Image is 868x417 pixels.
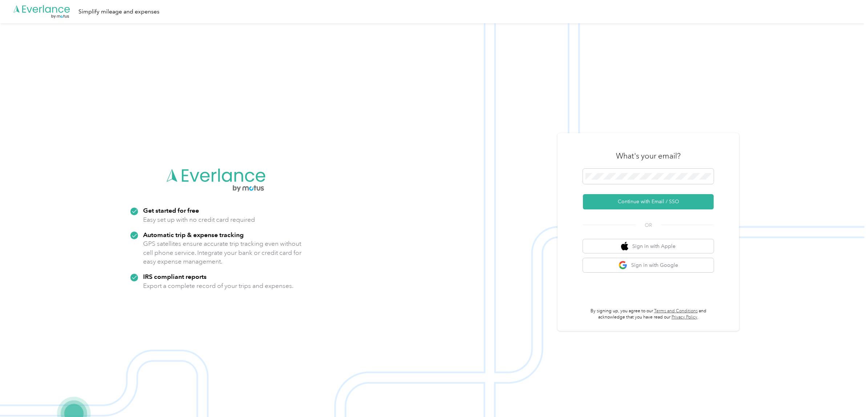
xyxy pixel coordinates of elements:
p: GPS satellites ensure accurate trip tracking even without cell phone service. Integrate your bank... [143,239,302,266]
a: Privacy Policy [672,314,697,320]
button: Continue with Email / SSO [583,194,714,209]
div: Simplify mileage and expenses [78,7,159,16]
span: OR [636,221,661,229]
strong: Get started for free [143,207,199,214]
strong: IRS compliant reports [143,273,207,280]
img: apple logo [621,242,628,251]
p: Export a complete record of your trips and expenses. [143,281,293,290]
a: Terms and Conditions [654,308,698,314]
p: By signing up, you agree to our and acknowledge that you have read our . [583,308,714,321]
img: google logo [618,261,628,270]
h3: What's your email? [616,151,681,161]
button: apple logoSign in with Apple [583,239,714,253]
p: Easy set up with no credit card required [143,215,255,224]
strong: Automatic trip & expense tracking [143,231,244,238]
button: google logoSign in with Google [583,258,714,272]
